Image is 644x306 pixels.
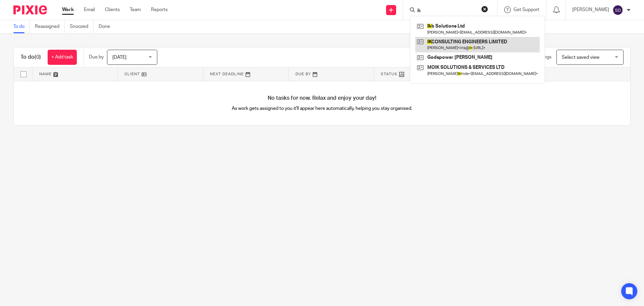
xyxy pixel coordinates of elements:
[99,20,115,33] a: Done
[70,20,94,33] a: Snoozed
[62,6,74,13] a: Work
[130,6,141,13] a: Team
[89,54,104,60] p: Due by
[572,6,609,13] p: [PERSON_NAME]
[20,54,41,61] h1: To do
[417,8,477,14] input: Search
[514,7,539,12] span: Get Support
[151,6,168,13] a: Reports
[562,55,599,60] span: Select saved view
[105,6,120,13] a: Clients
[84,6,95,13] a: Email
[13,5,47,14] img: Pixie
[168,105,476,112] p: As work gets assigned to you it'll appear here automatically, helping you stay organised.
[112,55,126,60] span: [DATE]
[48,50,77,65] a: + Add task
[612,5,623,15] img: svg%3E
[481,6,488,12] button: Clear
[13,20,30,33] a: To do
[14,95,630,102] h4: No tasks for now. Relax and enjoy your day!
[35,54,41,60] span: (0)
[35,20,65,33] a: Reassigned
